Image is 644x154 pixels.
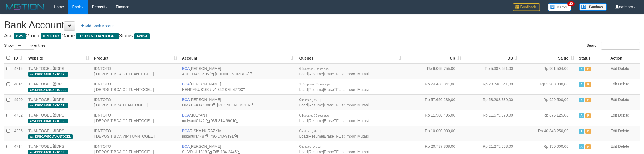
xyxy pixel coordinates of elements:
td: Rp 901.504,00 [521,63,577,79]
span: BCA [182,97,190,102]
td: IDNTOTO [ DEPOSIT BCA G2 TUANTOGEL ] [92,79,180,94]
span: aaf-DPBCA04TUANTOGEL [28,119,68,123]
span: ITOTO > TUANTOGEL [76,33,119,39]
td: IDNTOTO [ DEPOSIT BCA TUANTOGEL ] [92,94,180,110]
span: 32 [567,1,575,6]
span: Active [579,82,584,87]
td: RISKA NURAZKIA 736-143-9191 [180,126,297,141]
a: Delete [618,97,629,102]
td: DPS [26,79,92,94]
span: updated 2 mins ago [306,83,330,86]
span: BCA [182,66,190,71]
td: Rp 58.208.739,00 [463,94,521,110]
a: Import Mutasi [345,72,369,76]
a: Copy ADELLIAN0405 to clipboard [210,72,214,76]
span: updated 7 hours ago [303,67,329,70]
td: DPS [26,63,92,79]
a: Delete [618,82,629,86]
img: panduan.png [579,3,607,11]
th: ID: activate to sort column ascending [12,53,26,63]
span: 81 [299,113,329,117]
a: Resume [309,119,323,123]
span: aaf-DPBCA08TUANTOGEL [28,72,68,77]
span: BCA [182,113,190,117]
td: Rp 929.500,00 [521,94,577,110]
a: Load [299,103,308,107]
a: Edit [610,129,617,133]
span: updated [DATE] [301,99,320,102]
span: updated [DATE] [301,145,320,148]
span: Paused [585,113,591,118]
a: Edit [610,82,617,86]
a: Delete [618,144,629,149]
span: Paused [585,82,591,87]
a: Edit [610,66,617,71]
a: Copy MMADFAJA1908 to clipboard [212,103,216,107]
span: | | | [299,144,369,154]
span: 62 [299,66,329,71]
span: | | | [299,66,369,76]
td: [PERSON_NAME] 342-075-4778 [180,79,297,94]
td: Rp 23.740.341,00 [463,79,521,94]
span: Paused [585,98,591,102]
a: Copy 5655032115 to clipboard [249,72,253,76]
td: Rp 10.000.000,00 [405,126,463,141]
a: Copy 7361439191 to clipboard [234,134,238,138]
td: Rp 11.579.370,00 [463,110,521,126]
a: Load [299,150,308,154]
a: TUANTOGEL [28,97,52,102]
img: Feedback.jpg [513,3,540,11]
th: DB: activate to sort column ascending [463,53,521,63]
td: 4900 [12,94,26,110]
a: Import Mutasi [345,119,369,123]
a: EraseTFList [324,134,344,138]
a: TUANTOGEL [28,66,52,71]
a: Load [299,87,308,92]
a: Copy SILVIYUL1818 to clipboard [208,150,212,154]
a: EraseTFList [324,119,344,123]
select: Showentries [14,42,34,50]
a: Copy 4062282031 to clipboard [252,103,255,107]
td: 4286 [12,126,26,141]
a: MMADFAJA1908 [182,103,211,107]
a: Copy 0353149901 to clipboard [234,119,238,123]
span: Active [579,113,584,118]
span: 0 [299,144,321,149]
a: Edit [610,97,617,102]
a: Load [299,72,308,76]
a: Copy HENRYKUS1607 to clipboard [213,87,216,92]
th: Account: activate to sort column ascending [180,53,297,63]
td: 4814 [12,79,26,94]
td: 4715 [12,63,26,79]
a: Copy mulyanti0142 to clipboard [206,119,210,123]
td: IDNTOTO [ DEPOSIT BCA VIP TUANTOGEL ] [92,126,180,141]
a: SILVIYUL1818 [182,150,207,154]
a: EraseTFList [324,87,344,92]
span: | | | [299,97,369,107]
th: CR: activate to sort column ascending [405,53,463,63]
td: DPS [26,126,92,141]
a: Add Bank Account [78,21,119,31]
th: Website: activate to sort column ascending [26,53,92,63]
a: TUANTOGEL [28,129,52,133]
th: Status [577,53,608,63]
a: Resume [309,103,323,107]
span: Active [579,98,584,102]
span: aaf-DPBCA05TUANTOGEL [28,103,68,108]
span: DPS [14,33,26,39]
span: Paused [585,67,591,71]
a: Resume [309,134,323,138]
a: Edit [610,144,617,149]
th: Action [608,53,640,63]
a: Resume [309,87,323,92]
td: MULYANTI 035-314-9901 [180,110,297,126]
th: Queries: activate to sort column ascending [297,53,406,63]
a: EraseTFList [324,103,344,107]
td: DPS [26,94,92,110]
span: Active [579,144,584,149]
img: MOTION_logo.png [4,3,46,11]
span: | | | [299,82,369,92]
span: Active [579,67,584,71]
td: Rp 6.065.755,00 [405,63,463,79]
a: TUANTOGEL [28,82,52,86]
